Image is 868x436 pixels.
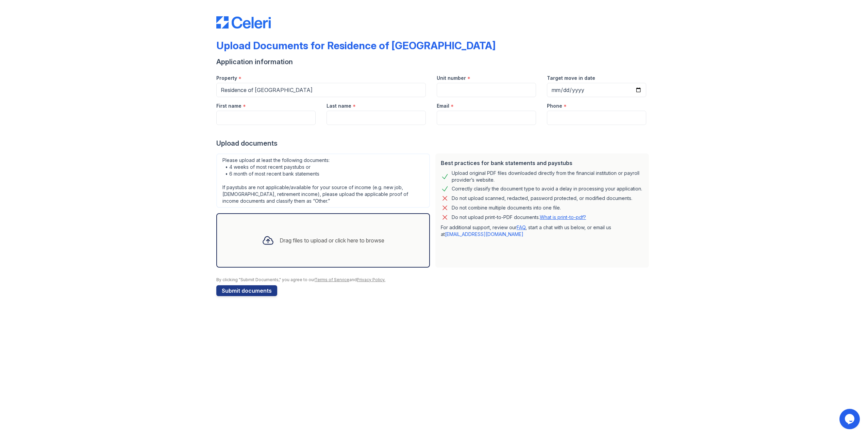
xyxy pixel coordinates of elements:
[216,16,271,29] img: CE_Logo_Blue-a8612792a0a2168367f1c8372b55b34899dd931a85d93a1a3d3e32e68fde9ad4.png
[216,285,277,296] button: Submit documents
[216,39,496,52] div: Upload Documents for Residence of [GEOGRAPHIC_DATA]
[216,75,237,81] label: Property
[216,139,652,148] div: Upload documents
[216,103,241,109] label: First name
[437,103,449,109] label: Email
[315,277,349,282] a: Terms of Service
[216,277,652,283] div: By clicking "Submit Documents," you agree to our and
[452,194,632,202] div: Do not upload scanned, redacted, password protected, or modified documents.
[445,231,523,237] a: [EMAIL_ADDRESS][DOMAIN_NAME]
[452,214,586,221] p: Do not upload print-to-PDF documents.
[280,236,384,244] div: Drag files to upload or click here to browse
[441,224,644,238] p: For additional support, review our , start a chat with us below, or email us at
[517,224,525,230] a: FAQ
[216,153,430,208] div: Please upload at least the following documents: • 4 weeks of most recent paystubs or • 6 month of...
[437,75,466,81] label: Unit number
[216,57,652,67] div: Application information
[540,214,586,220] a: What is print-to-pdf?
[547,75,595,81] label: Target move in date
[547,103,562,109] label: Phone
[327,103,351,109] label: Last name
[452,204,561,212] div: Do not combine multiple documents into one file.
[441,159,644,167] div: Best practices for bank statements and paystubs
[839,409,861,429] iframe: chat widget
[357,277,385,282] a: Privacy Policy.
[452,185,642,193] div: Correctly classify the document type to avoid a delay in processing your application.
[452,170,644,183] div: Upload original PDF files downloaded directly from the financial institution or payroll provider’...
